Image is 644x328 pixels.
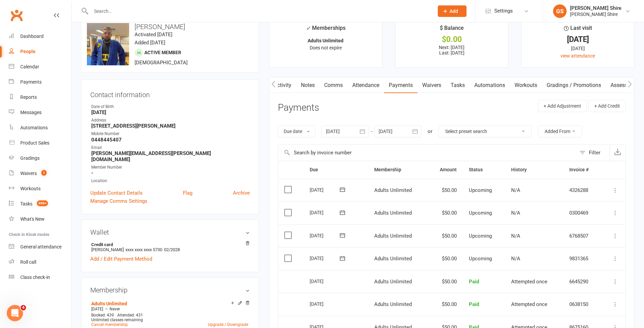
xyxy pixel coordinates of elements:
[20,171,37,176] div: Waivers
[91,301,127,306] a: Adults Unlimited
[91,109,250,115] strong: [DATE]
[90,228,250,236] h3: Wallet
[125,247,162,252] span: xxxx xxxx xxxx 5730
[538,100,587,112] button: + Add Adjustment
[374,279,412,285] span: Adults Unlimited
[469,279,479,285] span: Paid
[511,256,520,262] span: N/A
[428,161,462,178] th: Amount
[9,29,71,44] a: Dashboard
[91,322,128,327] a: Cancel membership
[563,224,601,247] td: 6768507
[20,275,50,280] div: Class check-in
[87,23,253,30] h3: [PERSON_NAME]
[117,313,143,318] span: Attended: 431
[563,270,601,293] td: 6645290
[469,256,492,262] span: Upcoming
[310,230,341,241] div: [DATE]
[91,123,250,129] strong: [STREET_ADDRESS][PERSON_NAME]
[9,270,71,285] a: Class kiosk mode
[553,4,567,18] div: GS
[348,78,384,93] a: Attendance
[208,322,248,327] a: Upgrade / Downgrade
[269,78,296,93] a: Activity
[463,161,505,178] th: Status
[306,24,345,36] div: Memberships
[368,161,428,178] th: Membership
[402,45,502,56] p: Next: [DATE] Last: [DATE]
[233,189,250,197] a: Archive
[20,155,40,161] div: Gradings
[469,233,492,239] span: Upcoming
[90,286,250,294] h3: Membership
[446,78,470,93] a: Tasks
[494,3,513,19] span: Settings
[20,94,37,100] div: Reports
[384,78,418,93] a: Payments
[9,44,71,59] a: People
[374,256,412,262] span: Adults Unlimited
[20,34,44,39] div: Dashboard
[91,170,250,176] strong: -
[9,181,71,196] a: Workouts
[450,8,458,14] span: Add
[563,247,601,270] td: 9831365
[428,201,462,224] td: $50.00
[278,125,315,137] button: Due date
[374,187,412,193] span: Adults Unlimited
[538,125,582,137] button: Added From
[20,216,45,222] div: What's New
[308,38,343,43] strong: Adults Unlimited
[91,313,114,318] span: Booked: 439
[21,305,26,310] span: 4
[505,161,563,178] th: History
[563,293,601,316] td: 0638150
[428,270,462,293] td: $50.00
[511,279,547,285] span: Attempted once
[9,59,71,74] a: Calendar
[91,104,250,110] div: Date of Birth
[319,78,348,93] a: Comms
[90,88,250,99] h3: Contact information
[510,78,542,93] a: Workouts
[90,197,147,205] a: Manage Comms Settings
[278,103,319,113] h3: Payments
[469,187,492,193] span: Upcoming
[563,179,601,202] td: 4326288
[470,78,510,93] a: Automations
[8,7,25,24] a: Clubworx
[20,110,42,115] div: Messages
[89,6,429,16] input: Search...
[90,255,152,263] a: Add / Edit Payment Method
[310,184,341,195] div: [DATE]
[37,200,48,206] span: 999+
[9,90,71,105] a: Reports
[91,242,246,247] strong: Credit card
[310,276,341,286] div: [DATE]
[469,210,492,216] span: Upcoming
[110,307,120,311] span: Never
[9,74,71,90] a: Payments
[20,64,39,69] div: Calendar
[91,164,250,171] div: Member Number
[563,201,601,224] td: 0300469
[9,151,71,166] a: Gradings
[304,161,368,178] th: Due
[570,5,621,11] div: [PERSON_NAME] Shire
[91,117,250,124] div: Address
[183,189,192,197] a: Flag
[144,50,181,55] span: Active member
[20,49,35,54] div: People
[9,239,71,255] a: General attendance kiosk mode
[511,187,520,193] span: N/A
[20,244,62,249] div: General attendance
[87,23,129,65] img: image1664953325.png
[20,201,32,206] div: Tasks
[428,127,432,135] div: or
[91,137,250,143] strong: 0448445407
[20,140,49,146] div: Product Sales
[164,247,180,252] span: 02/2028
[20,186,41,191] div: Workouts
[563,161,601,178] th: Invoice #
[90,241,250,253] li: [PERSON_NAME]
